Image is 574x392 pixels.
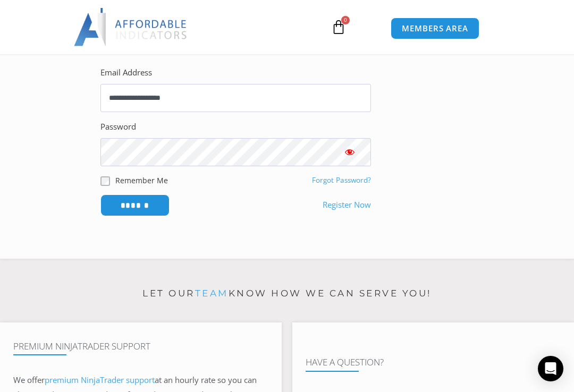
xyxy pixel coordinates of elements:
[315,12,362,42] a: 0
[74,8,188,46] img: LogoAI | Affordable Indicators – NinjaTrader
[306,357,561,368] h4: Have A Question?
[100,120,136,134] label: Password
[341,16,350,24] span: 0
[115,175,168,186] label: Remember Me
[195,288,229,299] a: team
[323,198,371,212] a: Register Now
[391,18,479,39] a: MEMBERS AREA
[402,24,468,32] span: MEMBERS AREA
[328,138,371,166] button: Show password
[312,175,371,185] a: Forgot Password?
[45,374,155,385] a: premium NinjaTrader support
[13,341,268,352] h4: Premium NinjaTrader Support
[13,374,45,385] span: We offer
[538,356,563,381] div: Open Intercom Messenger
[100,65,152,80] label: Email Address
